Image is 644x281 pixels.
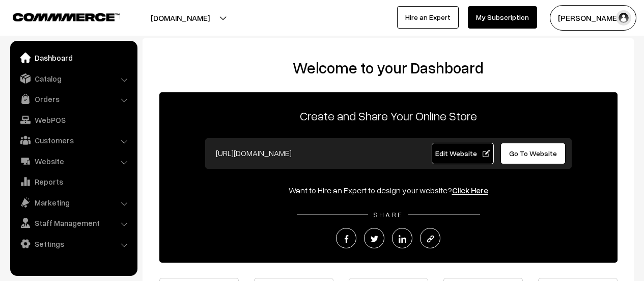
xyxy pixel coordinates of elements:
[13,111,134,129] a: WebPOS
[13,10,102,22] a: COMMMERCE
[13,193,134,212] a: Marketing
[550,5,636,31] button: [PERSON_NAME]
[13,172,134,191] a: Reports
[13,69,134,88] a: Catalog
[13,235,134,253] a: Settings
[115,5,245,31] button: [DOMAIN_NAME]
[153,59,624,77] h2: Welcome to your Dashboard
[397,6,459,29] a: Hire an Expert
[500,143,566,164] a: Go To Website
[13,48,134,67] a: Dashboard
[452,185,488,195] a: Click Here
[159,184,618,196] div: Want to Hire an Expert to design your website?
[368,210,408,219] span: SHARE
[435,149,490,158] span: Edit Website
[468,6,537,29] a: My Subscription
[509,149,557,158] span: Go To Website
[13,214,134,232] a: Staff Management
[13,152,134,170] a: Website
[13,13,120,21] img: COMMMERCE
[159,107,618,125] p: Create and Share Your Online Store
[13,90,134,108] a: Orders
[432,143,494,164] a: Edit Website
[13,131,134,149] a: Customers
[616,10,631,25] img: user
